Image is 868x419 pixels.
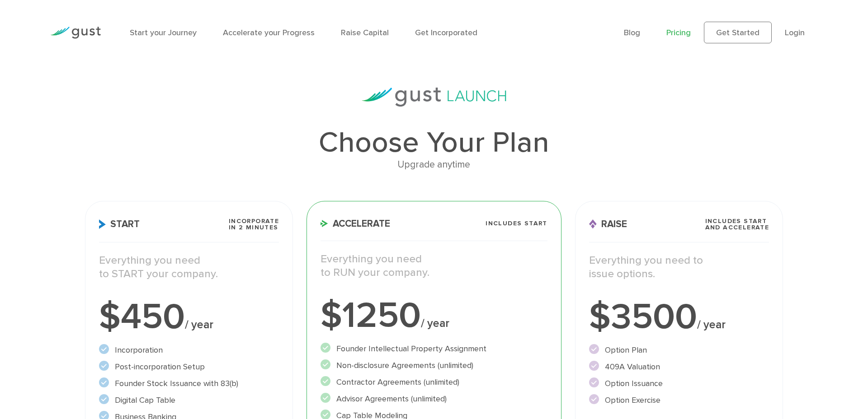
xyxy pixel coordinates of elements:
[321,220,328,227] img: Accelerate Icon
[99,219,140,229] span: Start
[704,22,772,43] a: Get Started
[589,377,769,390] li: Option Issuance
[666,28,691,37] a: Pricing
[589,219,627,229] span: Raise
[321,359,547,372] li: Non-disclosure Agreements (unlimited)
[99,219,106,229] img: Start Icon X2
[229,218,279,231] span: Incorporate in 2 Minutes
[341,28,389,37] a: Raise Capital
[362,88,506,107] img: gust-launch-logos.svg
[321,393,547,405] li: Advisor Agreements (unlimited)
[99,254,279,281] p: Everything you need to START your company.
[589,361,769,373] li: 409A Valuation
[321,376,547,388] li: Contractor Agreements (unlimited)
[223,28,315,37] a: Accelerate your Progress
[85,157,783,172] div: Upgrade anytime
[589,254,769,281] p: Everything you need to issue options.
[321,298,547,334] div: $1250
[415,28,477,37] a: Get Incorporated
[421,317,449,330] span: / year
[321,219,390,228] span: Accelerate
[99,299,279,335] div: $450
[589,219,597,229] img: Raise Icon
[624,28,640,37] a: Blog
[321,343,547,355] li: Founder Intellectual Property Assignment
[589,299,769,335] div: $3500
[99,394,279,406] li: Digital Cap Table
[321,252,547,279] p: Everything you need to RUN your company.
[185,318,213,331] span: / year
[85,128,783,157] h1: Choose Your Plan
[99,361,279,373] li: Post-incorporation Setup
[99,377,279,390] li: Founder Stock Issuance with 83(b)
[697,318,726,331] span: / year
[589,394,769,406] li: Option Exercise
[99,344,279,356] li: Incorporation
[705,218,769,231] span: Includes START and ACCELERATE
[130,28,197,37] a: Start your Journey
[589,344,769,356] li: Option Plan
[50,27,101,39] img: Gust Logo
[785,28,805,37] a: Login
[486,220,547,227] span: Includes START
